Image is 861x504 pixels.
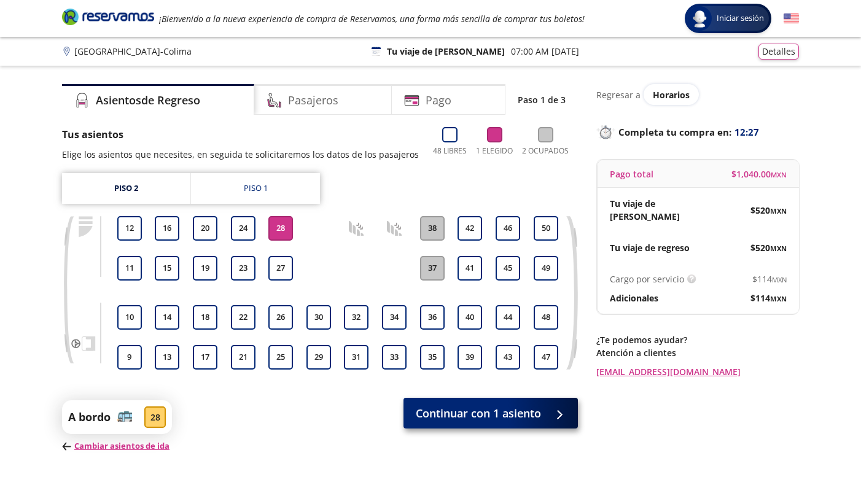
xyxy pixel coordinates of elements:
span: Horarios [653,89,690,101]
span: Continuar con 1 asiento [416,405,541,422]
button: 10 [117,305,142,330]
div: 28 [144,406,166,428]
button: 28 [268,216,293,241]
button: 30 [306,305,331,330]
span: 12:27 [734,125,759,139]
button: 31 [344,345,368,370]
p: Regresar a [596,88,641,101]
button: 49 [534,256,558,281]
div: Piso 1 [244,182,268,195]
p: Tu viaje de [PERSON_NAME] [387,45,505,58]
button: English [784,11,799,26]
button: 39 [458,345,482,370]
span: Iniciar sesión [712,12,769,25]
span: $ 520 [750,241,787,254]
button: 27 [268,256,293,281]
button: 34 [382,305,407,330]
button: 36 [420,305,445,330]
button: 18 [193,305,217,330]
button: 19 [193,256,217,281]
button: 20 [193,216,217,241]
button: 38 [420,216,445,241]
i: Brand Logo [62,7,154,26]
p: [GEOGRAPHIC_DATA] - Colima [74,45,192,58]
button: 15 [155,256,179,281]
p: Completa tu compra en : [596,123,799,141]
button: 42 [458,216,482,241]
button: 32 [344,305,368,330]
button: 23 [231,256,255,281]
p: 1 Elegido [476,145,513,157]
button: 43 [496,345,520,370]
small: MXN [771,170,787,179]
button: 17 [193,345,217,370]
p: Cambiar asientos de ida [62,440,172,452]
h4: Pago [426,92,451,109]
a: Brand Logo [62,7,154,29]
p: ¿Te podemos ayudar? [596,333,799,346]
button: 21 [231,345,255,370]
button: 35 [420,345,445,370]
button: 11 [117,256,142,281]
p: Adicionales [610,292,658,304]
p: 2 Ocupados [522,145,569,157]
p: Tus asientos [62,127,419,142]
button: 44 [496,305,520,330]
button: 25 [268,345,293,370]
button: 9 [117,345,142,370]
div: Regresar a ver horarios [596,84,799,105]
button: 24 [231,216,255,241]
button: 45 [496,256,520,281]
p: 48 Libres [433,145,467,157]
button: 22 [231,305,255,330]
button: 29 [306,345,331,370]
button: 16 [155,216,179,241]
button: 47 [534,345,558,370]
button: Continuar con 1 asiento [403,398,578,428]
small: MXN [772,275,787,284]
span: $ 1,040.00 [731,168,787,180]
a: Piso 1 [191,173,320,204]
span: $ 520 [750,204,787,217]
p: Cargo por servicio [610,273,684,285]
p: Tu viaje de regreso [610,241,690,254]
a: [EMAIL_ADDRESS][DOMAIN_NAME] [596,365,799,378]
p: Atención a clientes [596,346,799,359]
button: 26 [268,305,293,330]
em: ¡Bienvenido a la nueva experiencia de compra de Reservamos, una forma más sencilla de comprar tus... [159,13,585,25]
p: Pago total [610,168,653,180]
button: 33 [382,345,407,370]
h4: Pasajeros [288,92,338,109]
span: $ 114 [750,292,787,304]
p: Tu viaje de [PERSON_NAME] [610,197,698,223]
button: 40 [458,305,482,330]
small: MXN [770,294,787,303]
p: A bordo [68,409,111,425]
p: Paso 1 de 3 [518,93,566,106]
small: MXN [770,206,787,215]
small: MXN [770,244,787,253]
button: 37 [420,256,445,281]
button: 48 [534,305,558,330]
p: 07:00 AM [DATE] [511,45,579,58]
button: 12 [117,216,142,241]
span: $ 114 [752,273,787,285]
h4: Asientos de Regreso [96,92,200,109]
button: 14 [155,305,179,330]
button: 50 [534,216,558,241]
p: Elige los asientos que necesites, en seguida te solicitaremos los datos de los pasajeros [62,148,419,161]
button: Detalles [758,44,799,60]
button: 46 [496,216,520,241]
a: Piso 2 [62,173,190,204]
button: 41 [458,256,482,281]
button: 13 [155,345,179,370]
